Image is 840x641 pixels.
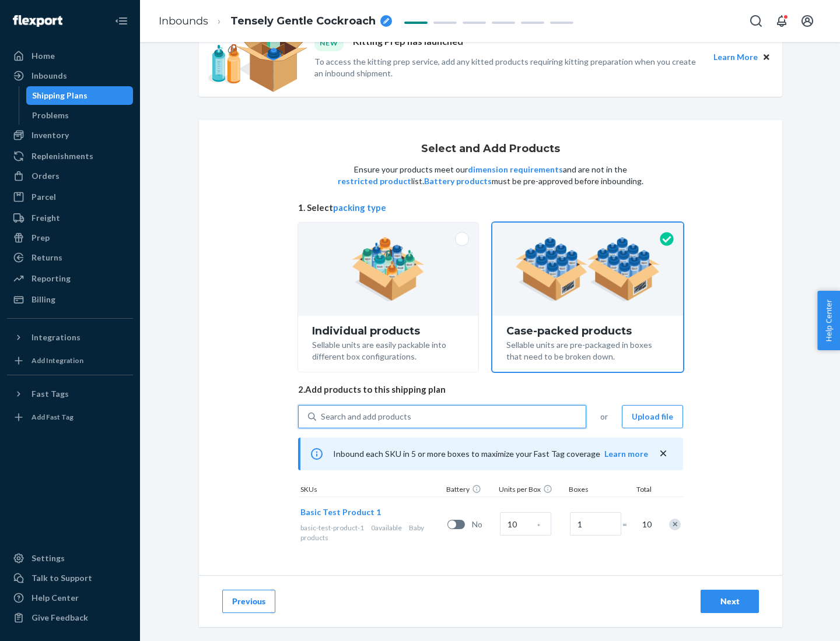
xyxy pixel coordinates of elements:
[713,51,758,64] button: Learn More
[7,569,133,587] a: Talk to Support
[300,506,381,518] button: Basic Test Product 1
[32,355,83,365] div: Add Integration
[32,388,69,400] div: Fast Tags
[159,15,208,27] a: Inbounds
[352,237,425,301] img: individual-pack.facf35554cb0f1810c75b2bd6df2d64e.png
[7,66,133,85] a: Inbounds
[7,351,133,370] a: Add Integration
[222,590,275,613] button: Previous
[506,325,669,337] div: Case-packed products
[7,228,133,247] a: Prep
[26,86,134,105] a: Shipping Plans
[496,484,566,496] div: Units per Box
[7,147,133,165] a: Replenishments
[701,590,759,613] button: Next
[657,448,669,460] button: close
[468,164,563,175] button: dimension requirements
[7,188,133,206] a: Parcel
[7,589,133,607] a: Help Center
[625,484,654,496] div: Total
[710,596,749,607] div: Next
[32,170,60,182] div: Orders
[7,167,133,185] a: Orders
[640,519,652,530] span: 10
[817,291,840,350] button: Help Center
[7,608,133,627] button: Give Feedback
[570,512,621,536] input: Number of boxes
[744,9,768,33] button: Open Search Box
[600,411,608,422] span: or
[337,164,645,187] p: Ensure your products meet our and are not in the list. must be pre-approved before inbounding.
[32,273,71,284] div: Reporting
[298,202,683,214] span: 1. Select
[32,150,93,162] div: Replenishments
[7,385,133,403] button: Fast Tags
[321,411,411,422] div: Search and add products
[300,523,443,543] div: Baby products
[312,337,464,362] div: Sellable units are easily packable into different box configurations.
[506,337,669,362] div: Sellable units are pre-packaged in boxes that need to be broken down.
[32,332,80,343] div: Integrations
[7,47,133,65] a: Home
[604,448,648,460] button: Learn more
[7,248,133,267] a: Returns
[760,51,773,64] button: Close
[444,484,496,496] div: Battery
[796,9,819,33] button: Open account menu
[622,405,683,428] button: Upload file
[300,507,381,517] span: Basic Test Product 1
[7,290,133,309] a: Billing
[32,70,67,82] div: Inbounds
[338,175,411,187] button: restricted product
[371,523,402,532] span: 0 available
[7,209,133,227] a: Freight
[32,412,73,422] div: Add Fast Tag
[298,484,444,496] div: SKUs
[353,35,463,51] p: Kitting Prep has launched
[32,191,56,203] div: Parcel
[314,56,703,79] p: To access the kitting prep service, add any kitted products requiring kitting preparation when yo...
[110,9,133,33] button: Close Navigation
[149,4,401,38] ol: breadcrumbs
[7,549,133,568] a: Settings
[424,175,492,187] button: Battery products
[32,592,79,604] div: Help Center
[7,269,133,288] a: Reporting
[7,408,133,427] a: Add Fast Tag
[32,552,65,564] div: Settings
[515,237,660,301] img: case-pack.59cecea509d18c883b923b81aeac6d0b.png
[312,325,464,337] div: Individual products
[32,612,88,624] div: Give Feedback
[32,252,62,263] div: Returns
[7,126,133,145] a: Inventory
[13,15,62,27] img: Flexport logo
[566,484,625,496] div: Boxes
[300,523,364,532] span: basic-test-product-1
[230,14,376,29] span: Tensely Gentle Cockroach
[770,9,793,33] button: Open notifications
[32,572,92,584] div: Talk to Support
[32,212,60,224] div: Freight
[314,35,344,51] div: NEW
[32,110,69,121] div: Problems
[26,106,134,125] a: Problems
[472,519,495,530] span: No
[333,202,386,214] button: packing type
[32,129,69,141] div: Inventory
[32,294,55,305] div: Billing
[298,383,683,396] span: 2. Add products to this shipping plan
[500,512,551,536] input: Case Quantity
[7,328,133,347] button: Integrations
[298,438,683,470] div: Inbound each SKU in 5 or more boxes to maximize your Fast Tag coverage
[32,232,50,244] div: Prep
[421,143,560,155] h1: Select and Add Products
[669,519,681,530] div: Remove Item
[622,519,634,530] span: =
[32,90,87,101] div: Shipping Plans
[32,50,55,62] div: Home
